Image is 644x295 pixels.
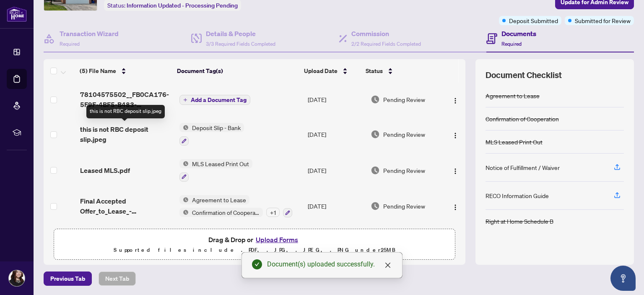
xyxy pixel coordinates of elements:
[362,59,437,83] th: Status
[76,59,174,83] th: (5) File Name
[384,262,391,269] span: close
[86,105,165,118] div: this is not RBC deposit slip.jpeg
[304,66,338,76] span: Upload Date
[266,208,280,217] div: + 1
[449,128,462,141] button: Logo
[301,59,362,83] th: Upload Date
[486,163,560,172] div: Notice of Fulfillment / Waiver
[383,166,425,175] span: Pending Review
[449,93,462,106] button: Logo
[179,208,189,217] img: Status Icon
[179,195,292,218] button: Status IconAgreement to LeaseStatus IconConfirmation of Cooperation+1
[486,217,553,226] div: Right at Home Schedule B
[50,272,85,285] span: Previous Tab
[183,98,187,102] span: plus
[452,97,459,104] img: Logo
[486,137,543,146] div: MLS Leased Print Out
[80,89,172,110] span: 78104575502__FB0CA176-5F9F-4BF5-B483-A756C06B7BB1 1.jpeg
[80,66,116,76] span: (5) File Name
[60,41,80,47] span: Required
[189,159,252,168] span: MLS Leased Print Out
[191,97,247,103] span: Add a Document Tag
[179,159,189,168] img: Status Icon
[452,168,459,175] img: Logo
[189,123,244,132] span: Deposit Slip - Bank
[449,164,462,177] button: Logo
[59,245,450,255] p: Supported files include .PDF, .JPG, .JPEG, .PNG under 25 MB
[179,123,244,146] button: Status IconDeposit Slip - Bank
[208,234,301,245] span: Drag & Drop or
[304,116,367,152] td: [DATE]
[304,152,367,188] td: [DATE]
[127,2,238,9] span: Information Updated - Processing Pending
[9,270,25,286] img: Profile Icon
[206,41,275,47] span: 3/3 Required Fields Completed
[54,229,455,260] span: Drag & Drop orUpload FormsSupported files include .PDF, .JPG, .JPEG, .PNG under25MB
[383,95,425,104] span: Pending Review
[501,29,536,39] h4: Documents
[575,16,631,25] span: Submitted for Review
[179,123,189,132] img: Status Icon
[452,132,459,139] img: Logo
[80,165,130,175] span: Leased MLS.pdf
[383,130,425,139] span: Pending Review
[452,204,459,211] img: Logo
[509,16,558,25] span: Deposit Submitted
[179,95,250,105] button: Add a Document Tag
[7,6,27,22] img: logo
[371,130,380,139] img: Document Status
[179,159,252,182] button: Status IconMLS Leased Print Out
[80,196,172,216] span: Final Accepted Offer_to_Lease_-_97_Belvedere_Crescent_Lower.pdf
[252,259,262,269] span: check-circle
[486,69,562,81] span: Document Checklist
[179,94,250,105] button: Add a Document Tag
[501,41,522,47] span: Required
[383,201,425,211] span: Pending Review
[174,59,301,83] th: Document Tag(s)
[449,199,462,213] button: Logo
[366,66,383,76] span: Status
[304,83,367,116] td: [DATE]
[179,195,189,204] img: Status Icon
[267,259,392,269] div: Document(s) uploaded successfully.
[80,124,172,144] span: this is not RBC deposit slip.jpeg
[304,224,367,260] td: [DATE]
[486,114,559,123] div: Confirmation of Cooperation
[189,208,263,217] span: Confirmation of Cooperation
[371,95,380,104] img: Document Status
[383,261,392,270] a: Close
[351,29,421,39] h4: Commission
[486,191,549,200] div: RECO Information Guide
[304,188,367,225] td: [DATE]
[486,91,540,100] div: Agreement to Lease
[610,266,636,291] button: Open asap
[44,272,92,286] button: Previous Tab
[99,272,136,286] button: Next Tab
[189,195,249,204] span: Agreement to Lease
[351,41,421,47] span: 2/2 Required Fields Completed
[253,234,301,245] button: Upload Forms
[206,29,275,39] h4: Details & People
[371,166,380,175] img: Document Status
[371,201,380,211] img: Document Status
[60,29,119,39] h4: Transaction Wizard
